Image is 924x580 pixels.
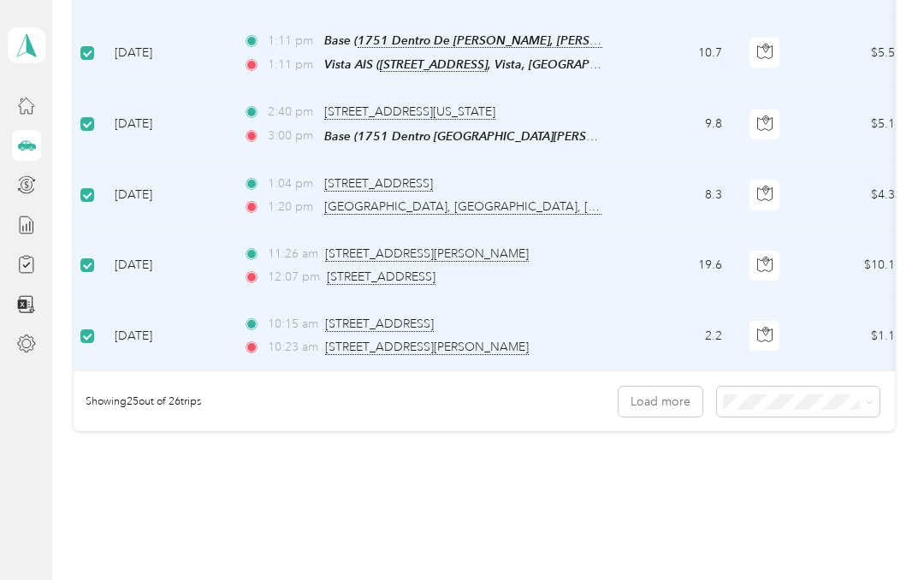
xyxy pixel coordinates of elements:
td: 9.8 [623,89,736,160]
td: [DATE] [101,17,229,89]
span: 11:26 am [268,245,318,263]
span: 10:15 am [268,315,318,334]
td: $10.19 [796,231,915,301]
span: 1:20 pm [268,198,317,216]
td: [DATE] [101,89,229,160]
td: [DATE] [101,231,229,301]
span: 2:40 pm [268,103,317,121]
button: Load more [619,387,702,417]
td: [DATE] [101,161,229,231]
td: $4.32 [796,161,915,231]
td: $5.56 [796,17,915,89]
span: 12:07 pm [268,268,320,287]
span: 1:04 pm [268,175,317,193]
td: 8.3 [623,161,736,231]
td: 19.6 [623,231,736,301]
span: 1:11 pm [268,56,317,74]
span: 10:23 am [268,338,318,357]
iframe: Everlance-gr Chat Button Frame [828,484,924,580]
td: 10.7 [623,17,736,89]
span: 3:00 pm [268,127,317,145]
span: Vista AIS ( , Vista, [GEOGRAPHIC_DATA]) [324,57,652,72]
span: 1:11 pm [268,32,317,50]
td: $1.14 [796,301,915,371]
td: $5.10 [796,89,915,160]
td: 2.2 [623,301,736,371]
td: [DATE] [101,301,229,371]
span: Showing 25 out of 26 trips [74,394,201,410]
